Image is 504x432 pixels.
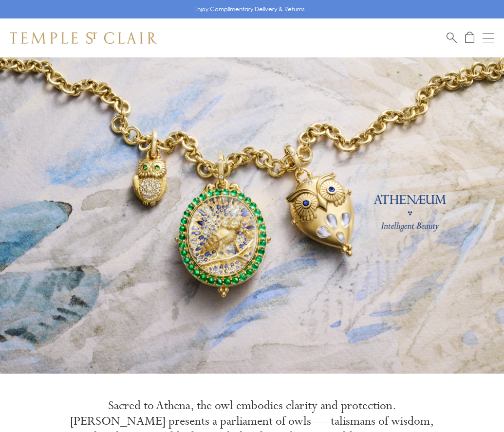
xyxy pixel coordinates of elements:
button: Open navigation [483,32,494,44]
a: Search [447,32,457,44]
p: Enjoy Complimentary Delivery & Returns [194,4,305,14]
a: Open Shopping Bag [465,32,474,44]
img: Temple St. Clair [10,32,157,44]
